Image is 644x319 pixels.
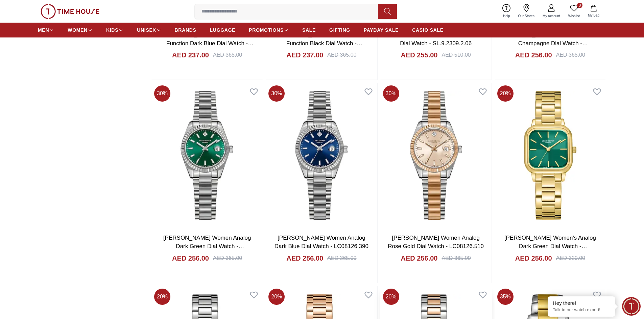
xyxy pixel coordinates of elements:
[106,24,123,36] a: KIDS
[175,24,196,36] a: BRANDS
[68,24,93,36] a: WOMEN
[172,50,209,60] h4: AED 237.00
[213,51,242,59] div: AED 365.00
[38,27,49,33] span: MEN
[154,289,170,305] span: 20 %
[412,24,444,36] a: CASIO SALE
[210,24,236,36] a: LUGGAGE
[106,27,118,33] span: KIDS
[497,85,514,102] span: 20 %
[302,24,316,36] a: SALE
[210,27,236,33] span: LUGGAGE
[137,27,156,33] span: UNISEX
[163,235,251,258] a: [PERSON_NAME] Women Analog Dark Green Dial Watch - LC08126.370
[154,85,170,102] span: 30 %
[556,254,585,262] div: AED 320.00
[515,254,552,263] h4: AED 256.00
[327,254,356,262] div: AED 365.00
[166,31,254,55] a: [PERSON_NAME] Men's Multi Function Dark Blue Dial Watch - LC08048.399
[387,31,485,47] a: Slazenger Men's Multi Function Green Dial Watch - SL.9.2309.2.06
[584,3,603,19] button: My Bag
[566,14,582,19] span: Wishlist
[249,24,289,36] a: PROMOTIONS
[268,85,285,102] span: 30 %
[151,83,263,228] img: LEE COOPER Women Analog Dark Green Dial Watch - LC08126.370
[283,31,362,55] a: [PERSON_NAME] Men's Multi Function Black Dial Watch - LC08048.658
[495,83,606,228] img: Lee Cooper Women's Analog Dark Green Dial Watch - LC08134.170
[506,31,594,55] a: [PERSON_NAME] Women Analog Champagne Dial Watch - LC08126.210
[268,289,285,305] span: 20 %
[327,51,356,59] div: AED 365.00
[38,24,54,36] a: MEN
[497,289,514,305] span: 35 %
[249,27,284,33] span: PROMOTIONS
[302,27,316,33] span: SALE
[516,14,537,19] span: Our Stores
[577,3,582,8] span: 0
[329,24,350,36] a: GIFTING
[329,27,350,33] span: GIFTING
[556,51,585,59] div: AED 365.00
[388,235,484,250] a: [PERSON_NAME] Women Analog Rose Gold Dial Watch - LC08126.510
[442,254,471,262] div: AED 365.00
[213,254,242,262] div: AED 365.00
[172,254,209,263] h4: AED 256.00
[514,3,539,20] a: Our Stores
[364,27,399,33] span: PAYDAY SALE
[622,297,641,316] div: Chat Widget
[500,14,513,19] span: Help
[175,27,196,33] span: BRANDS
[515,50,552,60] h4: AED 256.00
[564,3,584,20] a: 0Wishlist
[504,235,596,258] a: [PERSON_NAME] Women's Analog Dark Green Dial Watch - LC08134.170
[137,24,161,36] a: UNISEX
[401,254,438,263] h4: AED 256.00
[41,4,99,19] img: ...
[412,27,444,33] span: CASIO SALE
[540,14,563,19] span: My Account
[401,50,438,60] h4: AED 255.00
[68,27,88,33] span: WOMEN
[585,13,602,18] span: My Bag
[553,300,610,307] div: Hey there!
[286,254,323,263] h4: AED 256.00
[266,83,377,228] img: LEE COOPER Women Analog Dark Blue Dial Watch - LC08126.390
[286,50,323,60] h4: AED 237.00
[553,307,610,313] p: Talk to our watch expert!
[383,85,399,102] span: 30 %
[499,3,514,20] a: Help
[383,289,399,305] span: 20 %
[380,83,492,228] img: LEE COOPER Women Analog Rose Gold Dial Watch - LC08126.510
[442,51,471,59] div: AED 510.00
[275,235,368,250] a: [PERSON_NAME] Women Analog Dark Blue Dial Watch - LC08126.390
[364,24,399,36] a: PAYDAY SALE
